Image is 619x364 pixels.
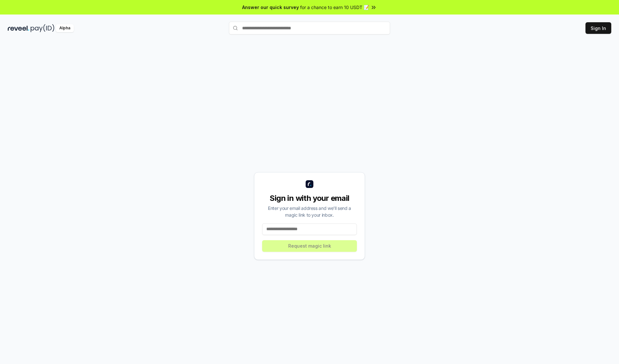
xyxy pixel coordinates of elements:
div: Enter your email address and we’ll send a magic link to your inbox. [262,205,357,218]
div: Sign in with your email [262,193,357,203]
span: Answer our quick survey [242,4,299,11]
span: for a chance to earn 10 USDT 📝 [300,4,369,11]
div: Alpha [56,24,74,32]
img: logo_small [306,180,313,188]
button: Sign In [585,22,611,34]
img: pay_id [31,24,54,32]
img: reveel_dark [8,24,29,32]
